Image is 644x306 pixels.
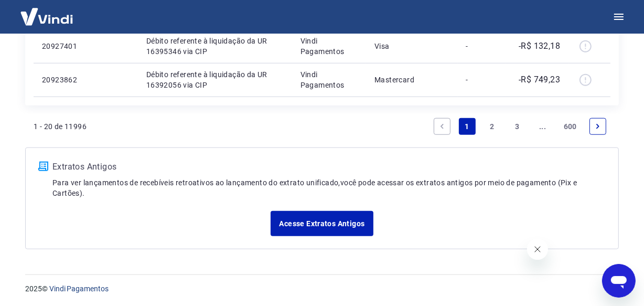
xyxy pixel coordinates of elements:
span: Olá! Precisa de ajuda? [6,7,88,16]
p: Para ver lançamentos de recebíveis retroativos ao lançamento do extrato unificado, você pode aces... [52,177,606,198]
img: Vindi [13,1,81,33]
p: Mastercard [374,75,449,85]
p: 2025 © [25,283,619,294]
p: 1 - 20 de 11996 [34,121,87,132]
p: Vindi Pagamentos [300,69,358,90]
p: Vindi Pagamentos [300,36,358,57]
p: - [466,41,497,51]
p: -R$ 749,23 [519,73,560,86]
a: Page 2 [484,118,501,135]
p: -R$ 132,18 [519,40,560,52]
p: Visa [374,41,449,51]
ul: Pagination [430,114,610,139]
a: Acesse Extratos Antigos [271,211,373,236]
a: Page 3 [509,118,526,135]
p: - [466,75,497,85]
a: Jump forward [534,118,551,135]
a: Page 1 is your current page [459,118,476,135]
a: Next page [589,118,606,135]
a: Previous page [434,118,450,135]
p: Débito referente à liquidação da UR 16395346 via CIP [146,36,284,57]
iframe: Botão para abrir a janela de mensagens [602,264,636,298]
img: ícone [38,162,48,171]
iframe: Fechar mensagem [527,239,548,260]
a: Page 600 [560,118,581,135]
a: Vindi Pagamentos [49,284,109,293]
p: 20927401 [42,41,88,51]
p: 20923862 [42,75,88,85]
p: Débito referente à liquidação da UR 16392056 via CIP [146,69,284,90]
p: Extratos Antigos [52,161,606,173]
